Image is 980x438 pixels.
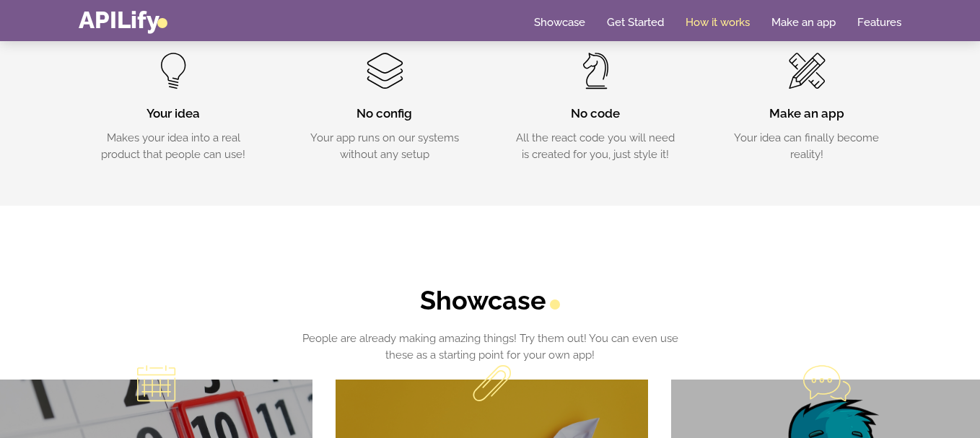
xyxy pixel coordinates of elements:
[723,130,891,162] p: Your idea can finally become reality!
[857,15,901,30] a: Features
[79,6,167,34] a: APILify
[290,285,691,316] h2: Showcase
[301,105,469,123] h3: No config
[512,130,680,162] p: All the react code you will need is created for you, just style it!
[89,130,258,162] p: Makes your idea into a real product that people can use!
[290,330,691,363] p: People are already making amazing things! Try them out! You can even use these as a starting poin...
[686,15,750,30] a: How it works
[89,105,258,123] h3: Your idea
[723,105,891,123] h3: Make an app
[512,105,680,123] h3: No code
[607,15,664,30] a: Get Started
[301,130,469,162] p: Your app runs on our systems without any setup
[534,15,585,30] a: Showcase
[771,15,836,30] a: Make an app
